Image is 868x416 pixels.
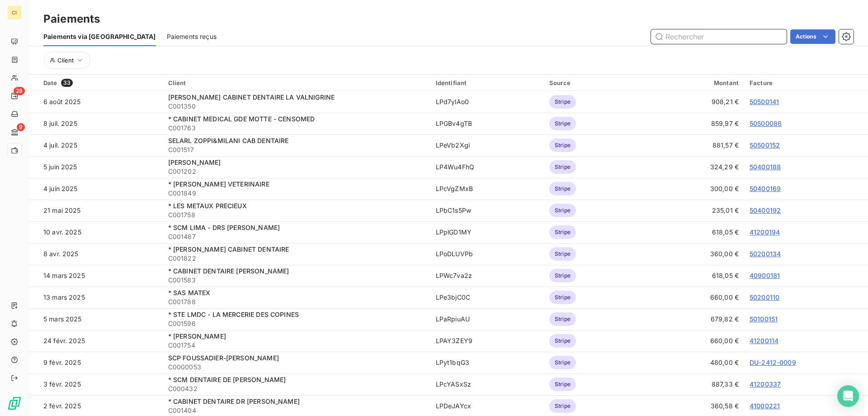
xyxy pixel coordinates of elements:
td: 618,05 € [655,221,744,243]
td: 13 mars 2025 [29,287,163,308]
a: 41200337 [750,380,781,388]
td: 24 févr. 2025 [29,330,163,352]
input: Rechercher [651,29,787,44]
span: Stripe [549,291,576,304]
td: LPGBv4gTB [430,113,544,134]
span: C001202 [168,167,425,176]
td: LPplGD1MY [430,221,544,243]
a: 50200110 [750,293,779,301]
a: 41000221 [750,402,780,410]
td: LPAY3ZEY9 [430,330,544,352]
h3: Paiements [43,11,100,27]
div: Open Intercom Messenger [837,385,859,407]
span: Paiements via [GEOGRAPHIC_DATA] [43,32,156,41]
button: Actions [790,29,835,44]
span: C001849 [168,189,425,198]
a: 41200114 [750,337,778,344]
a: 40900181 [750,272,780,279]
span: * SCM LIMA - DRS [PERSON_NAME] [168,224,280,231]
span: C001596 [168,319,425,328]
a: 50500152 [750,141,780,149]
td: 480,00 € [655,352,744,373]
span: Stripe [549,269,576,282]
td: 859,97 € [655,113,744,134]
span: C001754 [168,341,425,350]
div: CI [7,5,22,20]
td: 360,00 € [655,243,744,265]
a: 50400192 [750,206,781,214]
span: * CABINET DENTAIRE DR [PERSON_NAME] [168,397,300,405]
td: 660,00 € [655,287,744,308]
span: 28 [14,87,25,95]
td: 660,00 € [655,330,744,352]
span: 9 [17,123,25,131]
span: Stripe [549,95,576,109]
td: 8 juil. 2025 [29,113,163,134]
span: Stripe [549,247,576,261]
span: Stripe [549,312,576,326]
span: SCP FOUSSADIER-[PERSON_NAME] [168,354,279,362]
span: * SAS MATEX [168,289,211,296]
span: Stripe [549,225,576,239]
td: 235,01 € [655,200,744,221]
td: 8 avr. 2025 [29,243,163,265]
div: Source [549,79,649,86]
span: C001763 [168,124,425,133]
td: 679,82 € [655,308,744,330]
td: 324,29 € [655,156,744,178]
td: 908,21 € [655,91,744,113]
td: 9 févr. 2025 [29,352,163,373]
td: 3 févr. 2025 [29,373,163,395]
td: 21 mai 2025 [29,200,163,221]
td: 14 mars 2025 [29,265,163,287]
a: 50500141 [750,98,779,105]
a: 9 [7,125,21,139]
span: Stripe [549,182,576,196]
span: SELARL ZOPPI&MILANI CAB DENTAIRE [168,137,289,144]
div: Facture [750,79,863,86]
span: * STE LMDC - LA MERCERIE DES COPINES [168,311,299,318]
span: C001350 [168,102,425,111]
td: 881,57 € [655,134,744,156]
td: LPbC1s5Pw [430,200,544,221]
span: * CABINET MEDICAL GDE MOTTE - CENSOMED [168,115,315,123]
td: 300,00 € [655,178,744,200]
td: LPoDLUVPb [430,243,544,265]
a: 41200194 [750,228,780,236]
td: 5 juin 2025 [29,156,163,178]
td: LPyt1bqG3 [430,352,544,373]
span: C001822 [168,254,425,263]
span: * [PERSON_NAME] VETERINAIRE [168,180,269,188]
span: Stripe [549,160,576,174]
td: 6 août 2025 [29,91,163,113]
a: 50400188 [750,163,781,171]
td: 887,33 € [655,373,744,395]
span: 33 [61,79,73,87]
span: C001788 [168,297,425,306]
span: * SCM DENTAIRE DE [PERSON_NAME] [168,376,286,383]
td: 5 mars 2025 [29,308,163,330]
td: 4 juin 2025 [29,178,163,200]
span: C001517 [168,145,425,154]
a: 50200134 [750,250,781,258]
span: Stripe [549,356,576,369]
a: 50500086 [750,120,782,127]
a: 50100151 [750,315,778,323]
span: Stripe [549,204,576,217]
div: Identifiant [436,79,538,86]
a: 28 [7,89,21,103]
td: LPaRpiuAU [430,308,544,330]
span: [PERSON_NAME] CABINET DENTAIRE LA VALNIGRINE [168,93,335,101]
span: C001583 [168,276,425,285]
span: Stripe [549,139,576,152]
td: LPcVgZMxB [430,178,544,200]
span: C001487 [168,232,425,241]
span: * [PERSON_NAME] [168,332,226,340]
img: Logo LeanPay [7,396,22,411]
span: Stripe [549,334,576,348]
td: LPcYASxSz [430,373,544,395]
div: Montant [660,79,739,86]
a: 50400169 [750,185,781,192]
td: LP4Wu4FhQ [430,156,544,178]
span: Paiements reçus [167,32,217,41]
